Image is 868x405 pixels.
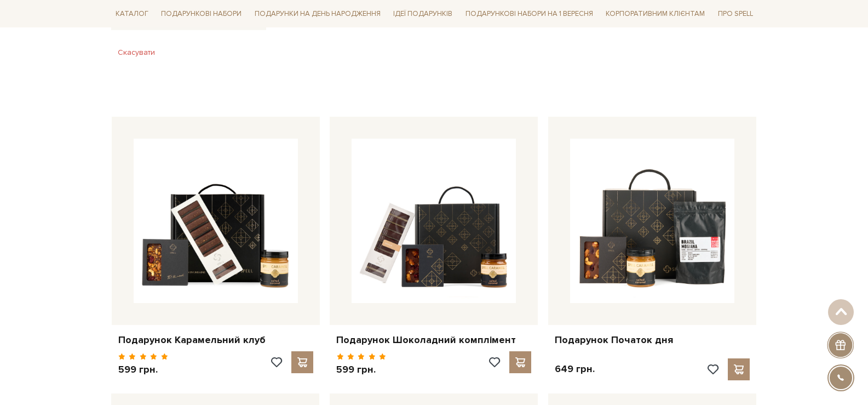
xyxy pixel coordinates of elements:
[336,334,531,346] a: Подарунок Шоколадний комплімент
[461,4,597,23] a: Подарункові набори на 1 Вересня
[118,334,313,346] a: Подарунок Карамельний клуб
[157,5,246,22] a: Подарункові набори
[111,44,162,61] button: Скасувати
[555,334,750,346] a: Подарунок Початок дня
[714,5,757,22] a: Про Spell
[336,363,386,376] p: 599 грн.
[601,4,709,23] a: Корпоративним клієнтам
[118,363,168,376] p: 599 грн.
[555,363,595,375] p: 649 грн.
[250,5,385,22] a: Подарунки на День народження
[389,5,457,22] a: Ідеї подарунків
[111,5,153,22] a: Каталог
